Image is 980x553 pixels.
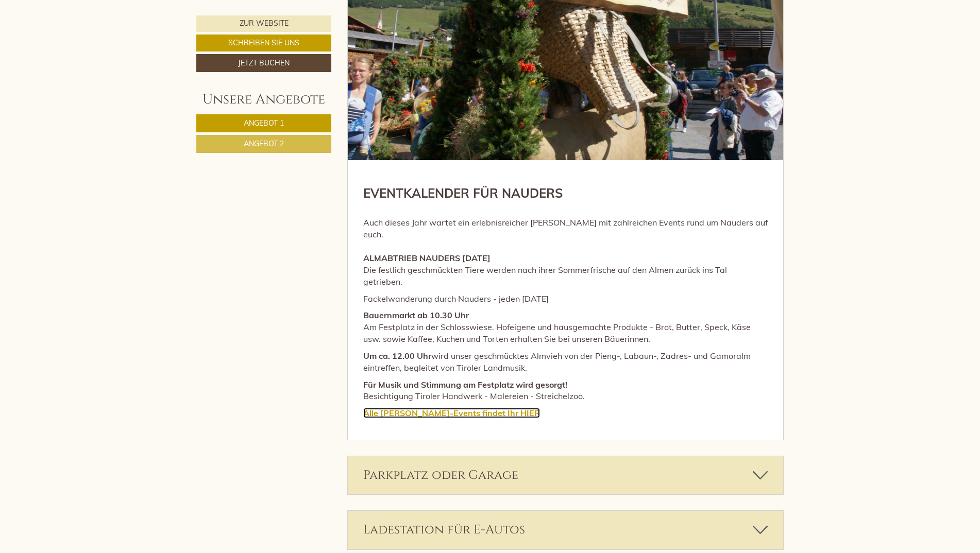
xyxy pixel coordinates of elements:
strong: Alle [PERSON_NAME]-Events findet Ihr [363,408,518,418]
div: Ladestation für E-Autos [348,511,784,549]
div: Unsere Angebote [196,90,331,109]
span: Angebot 1 [244,118,284,128]
a: Jetzt buchen [196,54,331,72]
a: Schreiben Sie uns [196,34,331,51]
p: Am Festplatz in der Schlosswiese. Hofeigene und hausgemachte Produkte - Brot, Butter, Speck, Käse... [363,309,768,345]
p: Besichtigung Tiroler Handwerk - Malereien - Streichelzoo. [363,379,768,403]
a: Zur Website [196,15,331,32]
div: Parkplatz oder Garage [348,456,784,494]
strong: HIER [520,408,540,418]
strong: Für Musik und Stimmung am Festplatz wird gesorgt! [363,379,567,390]
p: Fackelwanderung durch Nauders - jeden [DATE] [363,293,768,305]
strong: EVENTKALENDER FÜR NAUDERS [363,185,563,201]
strong: Um ca. 12.00 Uhr [363,351,431,361]
a: Alle [PERSON_NAME]-Events findet Ihr HIER [363,408,540,418]
p: Auch dieses Jahr wartet ein erlebnisreicher [PERSON_NAME] mit zahlreichen Events rund um Nauders ... [363,205,768,288]
span: Angebot 2 [244,139,284,148]
p: wird unser geschmücktes Almvieh von der Pieng-, Labaun-, Zadres- und Gamoralm eintreffen, begleit... [363,350,768,374]
strong: Bauernmarkt ab 10.30 Uhr [363,310,469,320]
strong: ALMABTRIEB NAUDERS [DATE] [363,253,491,263]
